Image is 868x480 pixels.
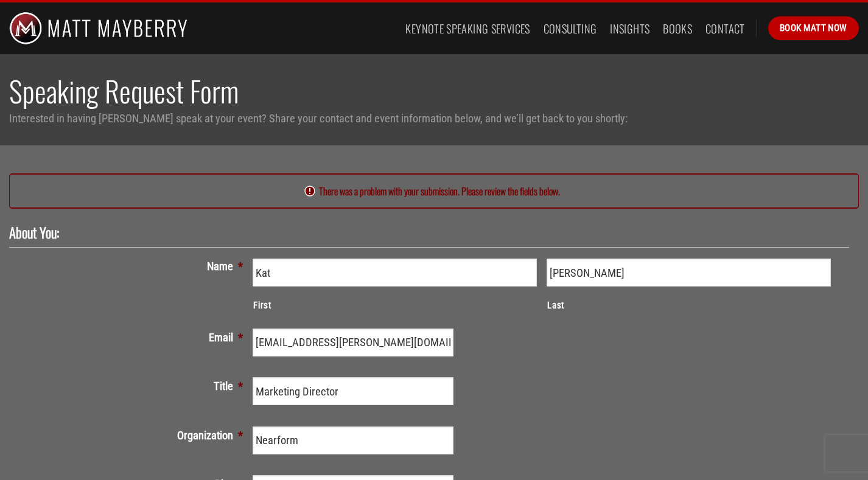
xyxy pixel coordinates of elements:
[610,18,649,40] a: Insights
[10,184,858,198] h2: There was a problem with your submission. Please review the fields below.
[9,257,253,275] label: Name
[9,110,859,127] p: Interested in having [PERSON_NAME] speak at your event? Share your contact and event information ...
[780,21,847,35] span: Book Matt Now
[705,18,745,40] a: Contact
[547,299,831,313] label: Last
[9,2,187,54] img: Matt Mayberry
[9,426,253,444] label: Organization
[9,329,253,346] label: Email
[9,69,239,112] span: Speaking Request Form
[544,18,597,40] a: Consulting
[253,299,537,313] label: First
[663,18,692,40] a: Books
[9,377,253,395] label: Title
[768,16,859,40] a: Book Matt Now
[405,18,530,40] a: Keynote Speaking Services
[9,224,839,242] h2: About You:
